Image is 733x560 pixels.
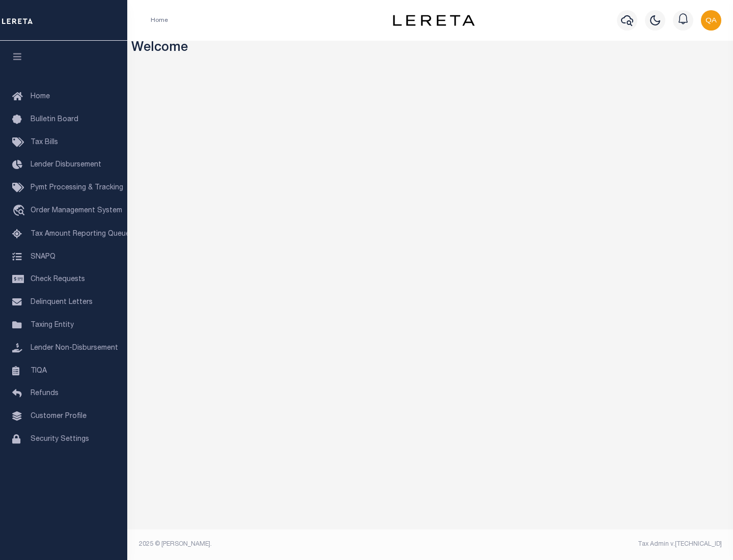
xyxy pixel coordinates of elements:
span: Lender Disbursement [31,161,101,169]
span: SNAPQ [31,253,55,260]
img: logo-dark.svg [393,15,474,26]
span: Pymt Processing & Tracking [31,184,123,191]
span: Delinquent Letters [31,299,93,306]
li: Home [151,16,168,25]
span: Security Settings [31,436,89,443]
span: Check Requests [31,276,85,283]
span: Taxing Entity [31,322,74,329]
span: Order Management System [31,207,122,214]
img: svg+xml;base64,PHN2ZyB4bWxucz0iaHR0cDovL3d3dy53My5vcmcvMjAwMC9zdmciIHBvaW50ZXItZXZlbnRzPSJub25lIi... [701,10,721,31]
h3: Welcome [131,41,729,57]
div: 2025 © [PERSON_NAME]. [131,540,431,549]
span: TIQA [31,367,47,374]
span: Refunds [31,390,59,397]
i: travel_explore [12,205,29,218]
span: Tax Amount Reporting Queue [31,231,130,238]
span: Customer Profile [31,413,87,420]
span: Tax Bills [31,139,58,146]
div: Tax Admin v.[TECHNICAL_ID] [438,540,722,549]
span: Lender Non-Disbursement [31,345,118,352]
span: Home [31,93,50,100]
span: Bulletin Board [31,116,78,123]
